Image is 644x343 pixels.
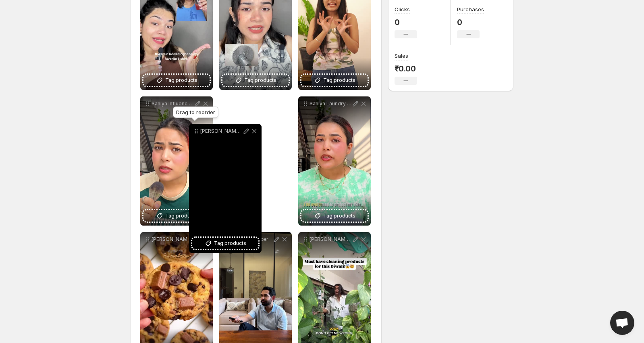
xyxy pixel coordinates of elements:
p: ₹0.00 [395,64,417,73]
h3: Purchases [457,5,484,13]
h3: Sales [395,52,408,60]
div: Saniya Influencer All Surface BambooTag products [140,96,213,226]
h3: Clicks [395,5,410,13]
p: Saniya Laundry Fabric Duo [310,100,351,107]
button: Tag products [301,75,368,86]
p: 0 [395,17,417,27]
p: [PERSON_NAME] Influencer Dishwashing Liquid [152,236,193,243]
div: Saniya Laundry Fabric DuoTag products [298,96,371,226]
button: Tag products [301,210,368,222]
p: [PERSON_NAME] Influencer New [310,236,351,243]
span: Tag products [244,76,276,84]
p: [PERSON_NAME] Influencer Bamboo Towel [200,128,242,134]
button: Tag products [192,238,258,249]
span: Tag products [214,239,246,247]
button: Tag products [143,210,210,222]
span: Tag products [323,76,355,84]
span: Tag products [165,76,197,84]
button: Tag products [222,75,289,86]
p: Saniya Influencer All Surface Bamboo [152,100,193,107]
div: Open chat [610,311,634,335]
div: [PERSON_NAME] Influencer Bamboo TowelTag products [189,124,262,253]
p: 0 [457,17,484,27]
button: Tag products [143,75,210,86]
span: Tag products [323,212,355,220]
span: Tag products [165,212,197,220]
